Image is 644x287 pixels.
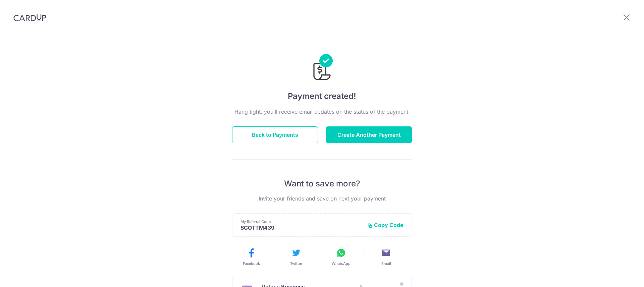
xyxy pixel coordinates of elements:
button: WhatsApp [321,247,361,266]
button: Facebook [231,247,271,266]
p: SCOTTM439 [240,224,362,231]
span: WhatsApp [332,261,351,266]
img: Payments [311,54,333,82]
button: Create Another Payment [326,126,412,143]
button: Back to Payments [232,126,318,143]
p: My Referral Code [240,219,362,224]
p: Invite your friends and save on next your payment [232,194,412,203]
span: Facebook [243,261,260,266]
p: Want to save more? [232,178,412,189]
button: Twitter [276,247,316,266]
h4: Payment created! [232,90,412,102]
img: CardUp [13,13,46,21]
button: Copy Code [367,222,404,228]
p: Hang tight, you’ll receive email updates on the status of the payment. [232,108,412,116]
button: Email [366,247,406,266]
span: Twitter [290,261,302,266]
span: Email [381,261,391,266]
